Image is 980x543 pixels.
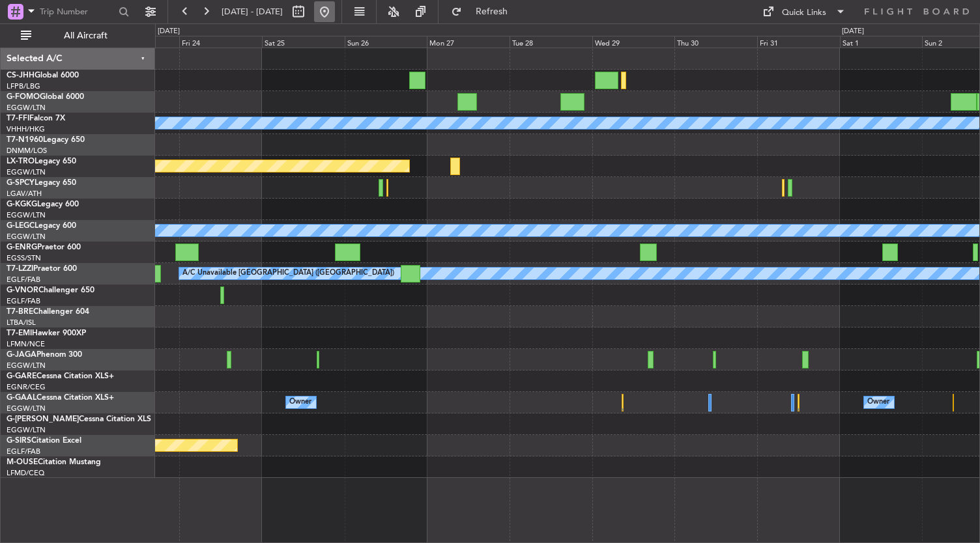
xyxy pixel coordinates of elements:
[7,72,79,79] a: CS-JHHGlobal 6000
[7,81,40,91] a: LFPB/LBG
[7,179,35,187] span: G-SPCY
[14,25,141,46] button: All Aircraft
[842,26,864,37] div: [DATE]
[7,93,84,101] a: G-FOMOGlobal 6000
[7,372,114,380] a: G-GARECessna Citation XLS+
[7,415,151,423] a: G-[PERSON_NAME]Cessna Citation XLS
[7,351,82,359] a: G-JAGAPhenom 300
[7,275,40,285] a: EGLF/FAB
[7,351,36,359] span: G-JAGA
[445,1,523,22] button: Refresh
[427,36,510,48] div: Mon 27
[510,36,592,48] div: Tue 28
[7,115,65,122] a: T7-FFIFalcon 7X
[7,415,79,423] span: G-[PERSON_NAME]
[7,458,101,466] a: M-OUSECitation Mustang
[7,265,33,273] span: T7-LZZI
[7,232,46,242] a: EGGW/LTN
[7,124,45,134] a: VHHH/HKG
[782,7,826,20] div: Quick Links
[7,447,40,456] a: EGLF/FAB
[7,201,79,208] a: G-KGKGLegacy 600
[465,7,519,16] span: Refresh
[7,189,42,199] a: LGAV/ATH
[7,329,32,337] span: T7-EMI
[7,158,35,165] span: LX-TRO
[7,201,37,208] span: G-KGKG
[840,36,923,48] div: Sat 1
[7,329,86,337] a: T7-EMIHawker 900XP
[7,222,35,230] span: G-LEGC
[7,286,38,294] span: G-VNOR
[7,146,47,156] a: DNMM/LOS
[7,179,76,187] a: G-SPCYLegacy 650
[7,244,37,251] span: G-ENRG
[867,393,889,412] div: Owner
[7,382,46,392] a: EGNR/CEG
[7,361,46,370] a: EGGW/LTN
[262,36,345,48] div: Sat 25
[7,404,46,413] a: EGGW/LTN
[7,253,41,263] a: EGSS/STN
[7,296,40,306] a: EGLF/FAB
[7,468,44,478] a: LFMD/CEQ
[674,36,757,48] div: Thu 30
[7,158,76,165] a: LX-TROLegacy 650
[7,72,35,79] span: CS-JHH
[34,31,137,40] span: All Aircraft
[7,308,89,316] a: T7-BREChallenger 604
[592,36,675,48] div: Wed 29
[7,308,33,316] span: T7-BRE
[7,437,31,445] span: G-SIRS
[158,26,180,37] div: [DATE]
[7,93,40,101] span: G-FOMO
[7,265,77,273] a: T7-LZZIPraetor 600
[7,222,76,230] a: G-LEGCLegacy 600
[7,136,85,144] a: T7-N1960Legacy 650
[7,103,46,113] a: EGGW/LTN
[289,393,311,412] div: Owner
[7,458,38,466] span: M-OUSE
[40,2,115,21] input: Trip Number
[7,136,43,144] span: T7-N1960
[7,437,81,445] a: G-SIRSCitation Excel
[7,372,36,380] span: G-GARE
[7,339,45,349] a: LFMN/NCE
[222,6,283,18] span: [DATE] - [DATE]
[7,425,46,435] a: EGGW/LTN
[182,264,394,283] div: A/C Unavailable [GEOGRAPHIC_DATA] ([GEOGRAPHIC_DATA])
[757,36,840,48] div: Fri 31
[7,210,46,220] a: EGGW/LTN
[7,115,29,122] span: T7-FFI
[7,318,36,327] a: LTBA/ISL
[7,394,114,402] a: G-GAALCessna Citation XLS+
[7,167,46,177] a: EGGW/LTN
[7,244,81,251] a: G-ENRGPraetor 600
[179,36,262,48] div: Fri 24
[7,286,94,294] a: G-VNORChallenger 650
[756,1,852,22] button: Quick Links
[7,394,36,402] span: G-GAAL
